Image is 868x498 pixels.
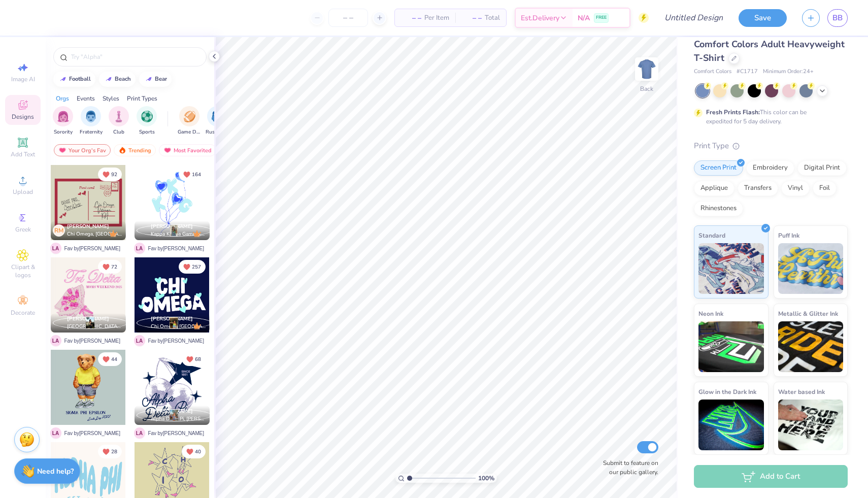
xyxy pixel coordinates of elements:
span: L A [50,427,61,439]
div: Transfers [738,181,778,196]
div: filter for Fraternity [80,106,103,136]
span: Fav by [PERSON_NAME] [64,429,120,437]
button: Save [739,9,787,27]
span: FREE [596,14,607,21]
span: [PERSON_NAME] [151,315,193,322]
img: most_fav.gif [163,147,172,154]
div: Rhinestones [694,201,743,216]
div: Print Types [127,94,157,103]
span: L A [134,243,145,254]
span: Kappa Kappa Gamma, [GEOGRAPHIC_DATA] [151,230,206,238]
button: filter button [206,106,229,136]
img: Water based Ink [778,400,844,450]
span: Comfort Colors [694,68,731,76]
button: filter button [80,106,103,136]
span: Chi Omega, [GEOGRAPHIC_DATA] [67,230,122,238]
div: Print Type [694,140,848,152]
span: Comfort Colors Adult Heavyweight T-Shirt [694,38,845,64]
img: trend_line.gif [105,76,113,82]
span: Total [485,13,500,23]
div: Embroidery [746,160,794,176]
strong: Fresh Prints Flash: [706,108,760,116]
span: Chi Omega, [GEOGRAPHIC_DATA][US_STATE] [151,323,206,330]
button: football [53,72,95,87]
span: Club [113,128,124,136]
span: – – [401,13,421,23]
div: Back [640,84,653,93]
div: filter for Sorority [53,106,73,136]
strong: Need help? [37,467,74,476]
span: Sports [139,128,155,136]
span: Upload [13,188,33,196]
div: bear [155,76,167,82]
span: [PERSON_NAME] [67,223,109,230]
img: Standard [698,243,764,294]
img: Game Day Image [184,111,195,122]
span: Fav by [PERSON_NAME] [148,429,204,437]
button: filter button [109,106,129,136]
input: Untitled Design [656,8,731,28]
img: Glow in the Dark Ink [698,400,764,450]
img: Club Image [113,111,124,122]
span: Rush & Bid [206,128,229,136]
span: Est. Delivery [521,13,559,23]
div: Orgs [56,94,69,103]
div: Trending [114,144,156,156]
span: Greek [15,225,31,234]
img: Sports Image [141,111,153,122]
span: Fav by [PERSON_NAME] [148,245,204,252]
span: [PERSON_NAME] [67,315,109,322]
div: Events [77,94,95,103]
img: Rush & Bid Image [212,111,223,122]
span: Puff Ink [778,230,799,241]
span: Alpha Delta Pi, [PERSON_NAME][GEOGRAPHIC_DATA] [151,415,206,423]
span: Fraternity [80,128,103,136]
span: Add Text [11,150,35,158]
button: beach [99,72,136,87]
div: Vinyl [781,181,810,196]
span: BB [832,12,843,24]
div: football [69,76,91,82]
span: – – [461,13,482,23]
span: Fav by [PERSON_NAME] [148,337,204,345]
span: Per Item [424,13,449,23]
span: Metallic & Glitter Ink [778,308,838,319]
span: Neon Ink [698,308,723,319]
span: [PERSON_NAME] [151,408,193,415]
span: Minimum Order: 24 + [763,68,814,76]
div: Digital Print [797,160,847,176]
span: 100 % [478,474,494,483]
span: L A [134,427,145,439]
div: This color can be expedited for 5 day delivery. [706,108,831,126]
span: L A [134,335,145,346]
div: Your Org's Fav [54,144,111,156]
button: filter button [53,106,73,136]
span: Clipart & logos [5,263,41,279]
img: trend_line.gif [59,76,67,82]
div: filter for Rush & Bid [206,106,229,136]
span: # C1717 [737,68,758,76]
img: trend_line.gif [145,76,153,82]
span: Water based Ink [778,386,825,397]
span: Standard [698,230,725,241]
div: Most Favorited [159,144,216,156]
img: Neon Ink [698,321,764,372]
a: BB [827,9,848,27]
span: Sorority [54,128,73,136]
button: filter button [137,106,157,136]
span: Decorate [11,309,35,317]
img: Puff Ink [778,243,844,294]
button: bear [139,72,172,87]
label: Submit to feature on our public gallery. [597,458,658,477]
span: Glow in the Dark Ink [698,386,756,397]
span: N/A [578,13,590,23]
div: filter for Sports [137,106,157,136]
div: Applique [694,181,735,196]
div: beach [115,76,131,82]
img: Fraternity Image [85,111,96,122]
div: RM [53,224,65,237]
img: trending.gif [118,147,126,154]
span: Fav by [PERSON_NAME] [64,337,120,345]
img: Metallic & Glitter Ink [778,321,844,372]
span: Designs [12,113,34,121]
